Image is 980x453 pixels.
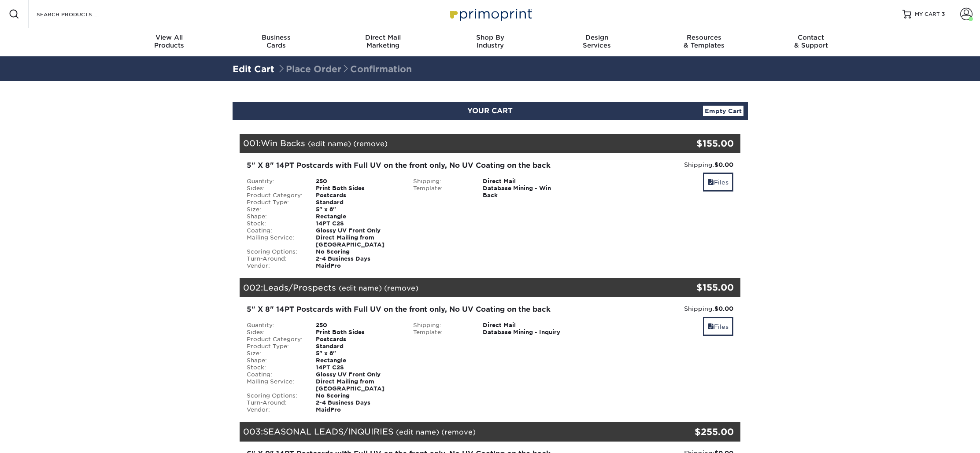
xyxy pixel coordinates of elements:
div: Cards [222,33,329,49]
span: Shop By [436,33,544,41]
div: Database Mining - Win Back [476,185,573,199]
div: Print Both Sides [309,329,407,336]
a: Files [703,173,733,192]
a: Edit Cart [233,64,274,74]
div: $155.00 [657,281,734,294]
div: MaidPro [309,262,407,269]
a: Files [703,317,733,336]
a: DesignServices [544,28,651,56]
div: 250 [309,178,407,185]
div: Template: [407,185,476,199]
div: Scoring Options: [240,392,310,399]
div: Product Type: [240,199,310,206]
div: Quantity: [240,322,310,329]
div: 14PT C2S [309,364,407,371]
div: 003: [240,422,657,442]
div: 14PT C2S [309,220,407,227]
div: Shape: [240,357,310,364]
a: (edit name) [339,284,382,292]
div: Coating: [240,371,310,378]
div: Scoring Options: [240,248,310,255]
div: Shipping: [407,322,476,329]
a: (remove) [441,428,476,436]
div: Direct Mailing from [GEOGRAPHIC_DATA] [309,378,407,392]
span: files [708,179,714,186]
div: Sides: [240,185,310,192]
a: Empty Cart [703,106,743,116]
div: 5" x 8" [309,350,407,357]
div: Shape: [240,213,310,220]
div: Database Mining - Inquiry [476,329,573,336]
div: Print Both Sides [309,185,407,192]
span: MY CART [915,11,940,18]
div: $155.00 [657,137,734,150]
div: Product Type: [240,343,310,350]
div: No Scoring [309,392,407,399]
div: Vendor: [240,406,310,413]
a: (edit name) [308,140,351,148]
span: Place Order Confirmation [277,64,412,74]
span: Resources [651,33,758,41]
a: Resources& Templates [651,28,758,56]
span: Leads/Prospects [263,283,336,292]
span: 3 [942,11,945,17]
div: Glossy UV Front Only [309,371,407,378]
a: (remove) [384,284,418,292]
div: Template: [407,329,476,336]
div: Quantity: [240,178,310,185]
div: Standard [309,199,407,206]
div: Vendor: [240,262,310,269]
div: Turn-Around: [240,255,310,262]
div: MaidPro [309,406,407,413]
span: YOUR CART [467,107,513,115]
div: Rectangle [309,357,407,364]
div: 2-4 Business Days [309,255,407,262]
div: Size: [240,206,310,213]
div: 002: [240,278,657,298]
span: View All [116,33,223,41]
div: Shipping: [407,178,476,185]
a: Shop ByIndustry [436,28,544,56]
div: Shipping: [580,304,734,313]
a: View AllProducts [116,28,223,56]
div: Postcards [309,192,407,199]
span: Contact [758,33,865,41]
div: Stock: [240,364,310,371]
div: & Templates [651,33,758,49]
div: $255.00 [657,425,734,438]
a: (edit name) [396,428,439,436]
div: Rectangle [309,213,407,220]
div: Direct Mail [476,322,573,329]
div: Stock: [240,220,310,227]
span: Business [222,33,329,41]
span: SEASONAL LEADS/INQUIRIES [263,427,393,436]
a: (remove) [353,140,388,148]
div: 250 [309,322,407,329]
div: Industry [436,33,544,49]
div: Direct Mailing from [GEOGRAPHIC_DATA] [309,234,407,248]
strong: $0.00 [714,305,733,312]
div: Turn-Around: [240,399,310,406]
div: Shipping: [580,160,734,169]
div: Size: [240,350,310,357]
div: Glossy UV Front Only [309,227,407,234]
div: Marketing [329,33,436,49]
div: & Support [758,33,865,49]
a: Contact& Support [758,28,865,56]
div: Standard [309,343,407,350]
div: Sides: [240,329,310,336]
span: Win Backs [261,138,305,148]
input: SEARCH PRODUCTS..... [36,9,122,19]
div: Mailing Service: [240,378,310,392]
a: Direct MailMarketing [329,28,436,56]
strong: $0.00 [714,161,733,168]
div: Product Category: [240,192,310,199]
div: 5" X 8" 14PT Postcards with Full UV on the front only, No UV Coating on the back [247,304,567,315]
div: Product Category: [240,336,310,343]
span: Design [544,33,651,41]
img: Primoprint [446,4,534,23]
div: Services [544,33,651,49]
span: files [708,323,714,330]
div: Coating: [240,227,310,234]
div: 5" x 8" [309,206,407,213]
